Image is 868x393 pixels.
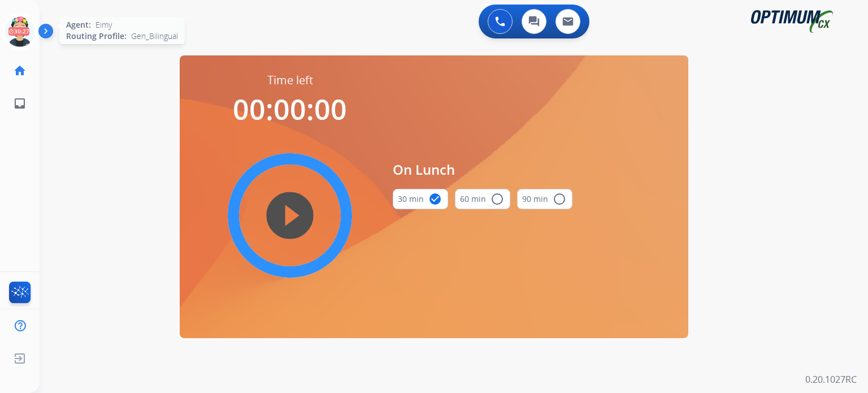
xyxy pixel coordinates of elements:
mat-icon: radio_button_unchecked [491,192,504,206]
button: 30 min [393,189,448,209]
button: 60 min [455,189,510,209]
span: Eimy [96,19,112,31]
mat-icon: radio_button_unchecked [553,192,566,206]
mat-icon: home [13,64,27,77]
button: 90 min [517,189,572,209]
span: On Lunch [393,159,572,180]
span: Agent: [66,19,91,31]
mat-icon: inbox [13,97,27,110]
span: Routing Profile: [66,31,127,42]
span: 00:00:00 [233,90,347,128]
span: Time left [267,72,313,88]
mat-icon: play_circle_filled [283,209,297,222]
p: 0.20.1027RC [805,373,857,386]
mat-icon: check_circle [428,192,442,206]
span: Gen_Bilingual [131,31,178,42]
